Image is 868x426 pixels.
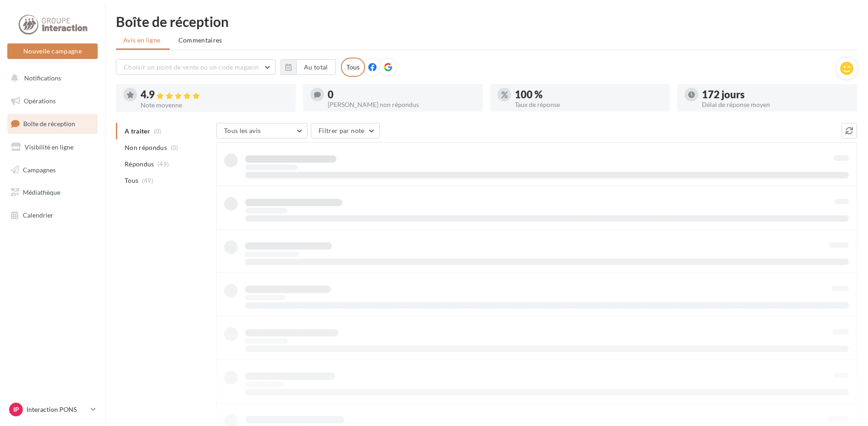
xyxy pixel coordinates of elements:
div: Délai de réponse moyen [702,101,850,108]
div: [PERSON_NAME] non répondus [328,101,476,108]
span: Non répondus [125,143,167,152]
span: Médiathèque [23,188,60,196]
a: Boîte de réception [5,114,99,133]
span: (49) [157,160,169,168]
a: Campagnes [5,160,99,180]
button: Au total [281,59,336,75]
span: IP [13,405,19,414]
span: Campagnes [23,165,56,173]
a: Calendrier [5,206,99,225]
span: Choisir un point de vente ou un code magasin [124,63,259,71]
span: Répondus [125,160,154,169]
span: Notifications [24,74,61,82]
div: 0 [328,90,476,100]
span: Opérations [24,97,56,105]
p: Interaction PONS [26,405,87,414]
button: Notifications [5,69,96,88]
span: Tous [125,176,138,185]
span: Commentaires [178,36,222,44]
span: Visibilité en ligne [25,143,73,151]
div: 4.9 [141,90,288,100]
div: 100 % [515,90,663,100]
span: Calendrier [23,211,53,219]
a: IP Interaction PONS [7,401,98,418]
span: (0) [171,144,178,151]
a: Visibilité en ligne [5,138,99,157]
div: Note moyenne [141,102,288,108]
button: Choisir un point de vente ou un code magasin [116,59,276,75]
div: 172 jours [702,90,850,100]
div: Tous [341,58,365,77]
a: Médiathèque [5,183,99,202]
span: Boîte de réception [23,120,75,128]
button: Au total [296,59,336,75]
div: Taux de réponse [515,101,663,108]
button: Nouvelle campagne [7,43,98,59]
a: Opérations [5,91,99,111]
span: (49) [142,177,153,184]
div: Boîte de réception [116,15,857,28]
